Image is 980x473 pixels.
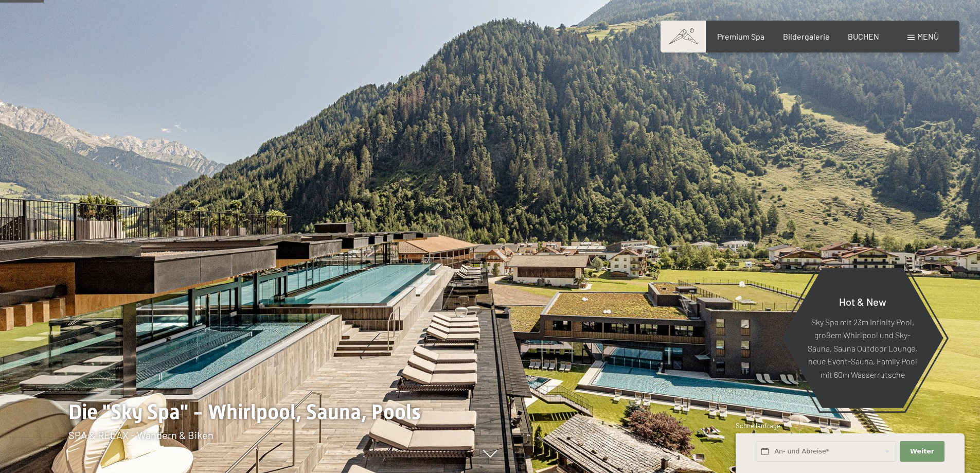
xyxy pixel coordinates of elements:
[900,441,944,462] button: Weiter
[717,31,764,41] a: Premium Spa
[848,31,879,41] a: BUCHEN
[839,295,886,307] span: Hot & New
[917,31,939,41] span: Menü
[736,422,780,430] span: Schnellanfrage
[781,267,944,409] a: Hot & New Sky Spa mit 23m Infinity Pool, großem Whirlpool und Sky-Sauna, Sauna Outdoor Lounge, ne...
[783,31,830,41] a: Bildergalerie
[807,315,918,381] p: Sky Spa mit 23m Infinity Pool, großem Whirlpool und Sky-Sauna, Sauna Outdoor Lounge, neue Event-S...
[910,447,934,456] span: Weiter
